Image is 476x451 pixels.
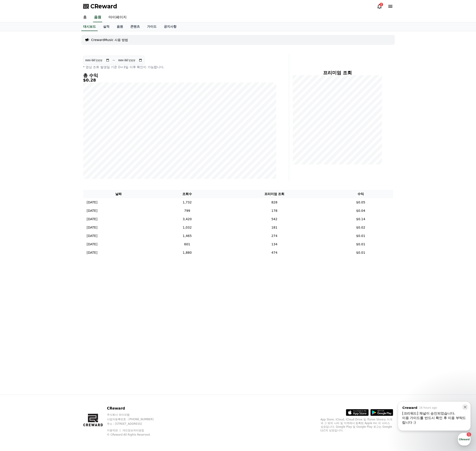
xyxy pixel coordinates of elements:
td: $0.01 [329,232,393,240]
td: 178 [220,207,328,215]
a: 이용약관 [107,429,121,432]
a: 개인정보처리방침 [122,429,144,432]
h4: 프리미엄 조회 [293,70,382,75]
span: CReward [90,3,117,10]
td: 1,032 [154,223,220,232]
p: © CReward All Rights Reserved. [107,433,162,437]
p: [DATE] [87,225,97,230]
td: 3,420 [154,215,220,223]
a: CReward [83,3,117,10]
th: 프리미엄 조회 [220,190,328,198]
p: 주식회사 와이피랩 [107,413,162,417]
td: $0.01 [329,248,393,257]
td: 542 [220,215,328,223]
td: 1,880 [154,248,220,257]
p: 사업자등록번호 : [PHONE_NUMBER] [107,417,162,421]
h5: $0.28 [83,78,276,82]
p: 주소 : [STREET_ADDRESS] [107,422,162,426]
a: 2 [377,4,382,9]
th: 조회수 [154,190,220,198]
td: $0.04 [329,207,393,215]
p: [DATE] [87,200,97,205]
p: [DATE] [87,250,97,255]
p: [DATE] [87,217,97,222]
a: 대시보드 [81,22,98,31]
p: [DATE] [87,234,97,238]
td: $0.02 [329,223,393,232]
td: 274 [220,232,328,240]
p: ~ [112,58,115,63]
p: [DATE] [87,208,97,213]
td: $0.14 [329,215,393,223]
td: 181 [220,223,328,232]
a: 음원 [113,22,127,31]
a: 가이드 [143,22,160,31]
p: [DATE] [87,242,97,247]
td: 828 [220,198,328,207]
div: 2 [379,3,383,6]
a: 음원 [93,13,102,22]
p: App Store, iCloud, iCloud Drive 및 iTunes Store는 미국과 그 밖의 나라 및 지역에서 등록된 Apple Inc.의 서비스 상표입니다. Goo... [321,418,393,432]
td: 601 [154,240,220,248]
th: 수익 [329,190,393,198]
a: 실적 [99,22,113,31]
th: 날짜 [83,190,154,198]
td: $0.01 [329,240,393,248]
a: 마이페이지 [105,13,130,22]
a: CrewardMusic 사용 방법 [91,38,128,42]
a: 공지사항 [160,22,180,31]
td: 474 [220,248,328,257]
td: 799 [154,207,220,215]
td: 1,732 [154,198,220,207]
td: 134 [220,240,328,248]
h4: 총 수익 [83,73,276,78]
td: $0.05 [329,198,393,207]
p: CReward [107,406,162,411]
p: * 영상 조회 발생일 기준 D+3일 이후 확인이 가능합니다. [83,65,276,69]
a: 콘텐츠 [127,22,143,31]
td: 1,465 [154,232,220,240]
a: 홈 [80,13,90,22]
